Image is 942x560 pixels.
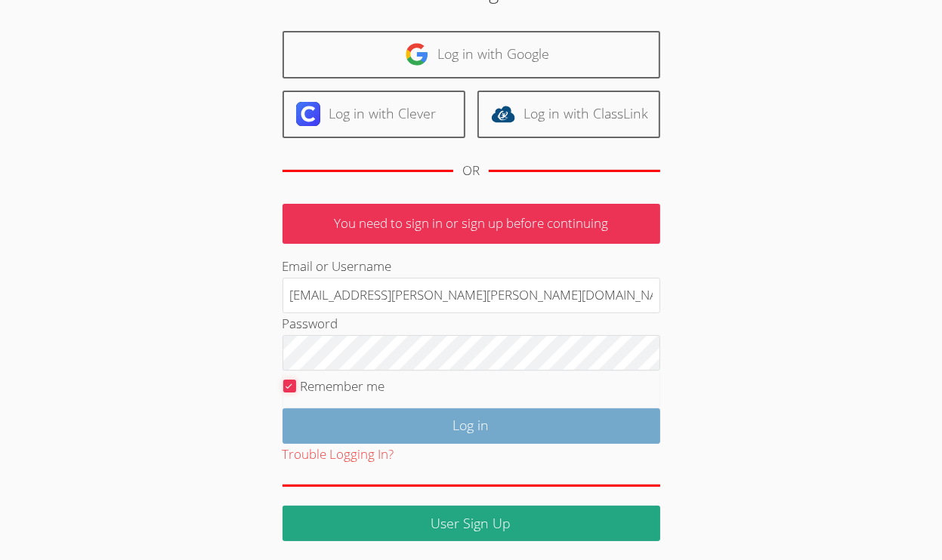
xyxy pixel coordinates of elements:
[462,160,480,182] div: OR
[283,506,660,541] a: User Sign Up
[283,257,392,275] label: Email or Username
[283,444,394,466] button: Trouble Logging In?
[283,315,338,332] label: Password
[491,102,515,126] img: classlink-logo-d6bb404cc1216ec64c9a2012d9dc4662098be43eaf13dc465df04b49fa7ab582.svg
[296,102,320,126] img: clever-logo-6eab21bc6e7a338710f1a6ff85c0baf02591cd810cc4098c63d3a4b26e2feb20.svg
[283,31,660,78] a: Log in with Google
[283,204,660,244] p: You need to sign in or sign up before continuing
[300,377,385,395] label: Remember me
[405,42,429,66] img: google-logo-50288ca7cdecda66e5e0955fdab243c47b7ad437acaf1139b6f446037453330a.svg
[283,91,465,138] a: Log in with Clever
[477,91,660,138] a: Log in with ClassLink
[283,408,660,444] input: Log in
